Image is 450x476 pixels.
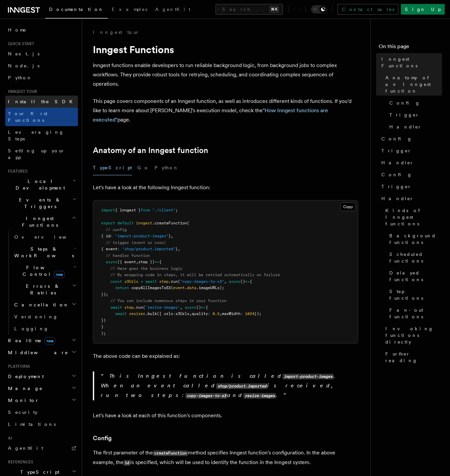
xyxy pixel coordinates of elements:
[5,126,78,145] a: Leveraging Steps
[145,279,157,284] span: await
[180,279,224,284] span: "copy-images-to-s3"
[175,311,189,316] span: s3Urls
[155,160,179,175] button: Python
[387,97,442,109] a: Config
[381,147,412,154] span: Trigger
[49,7,104,12] span: Documentation
[117,247,120,251] span: :
[387,121,442,133] a: Handler
[389,251,442,264] span: Scheduled functions
[8,148,65,160] span: Setting up your app
[12,262,78,280] button: Flow Controlnew
[383,204,442,230] a: Kinds of Inngest functions
[387,230,442,248] a: Background functions
[254,311,261,316] span: });
[178,247,180,251] span: ,
[141,208,150,212] span: from
[338,4,398,15] a: Contact sales
[185,285,187,290] span: .
[101,247,117,251] span: { event
[5,347,78,358] button: Middleware
[5,394,78,406] button: Monitor
[175,247,178,251] span: }
[145,305,180,310] span: 'resize-images'
[206,305,208,310] span: {
[12,311,78,323] a: Versioning
[389,307,442,320] span: Fan-out functions
[134,305,143,310] span: .run
[5,169,28,174] span: Features
[222,311,240,316] span: maxWidth
[379,133,442,145] a: Config
[5,145,78,163] a: Setting up your app
[389,270,442,283] span: Delayed functions
[54,271,65,278] span: new
[5,459,33,465] span: References
[93,160,132,175] button: TypeScript
[5,373,44,380] span: Deployment
[129,311,145,316] span: resizer
[213,311,220,316] span: 0.9
[381,56,442,69] span: Inngest Functions
[8,410,37,415] span: Security
[106,227,127,232] span: // config
[5,60,78,72] a: Node.js
[379,42,442,53] h4: On this page
[5,197,72,210] span: Events & Triggers
[387,109,442,121] a: Trigger
[340,202,356,211] button: Copy
[381,195,414,202] span: Handler
[5,335,78,347] button: Realtimenew
[381,171,412,178] span: Config
[117,260,136,264] span: ({ event
[106,260,117,264] span: async
[379,53,442,72] a: Inngest Functions
[101,371,358,400] p: This Inngest function is called . When an event called is received, run two steps: and .
[389,288,442,301] span: Step functions
[379,169,442,181] a: Config
[168,234,171,238] span: }
[101,331,106,336] span: );
[381,183,412,190] span: Trigger
[93,29,139,36] a: Inngest tour
[5,397,39,404] span: Monitor
[387,285,442,304] a: Step functions
[124,279,138,284] span: s3Urls
[110,273,280,277] span: // By wrapping code in steps, it will be retried automatically on failure
[216,4,283,15] button: Search...⌘K
[240,311,243,316] span: :
[178,279,180,284] span: (
[5,215,72,228] span: Inngest Functions
[5,337,55,344] span: Realtime
[5,349,68,356] span: Middleware
[93,352,358,361] p: The above code can be explained as:
[196,285,224,290] span: .imageURLs);
[12,299,78,311] button: Cancellation
[389,123,422,130] span: Handler
[216,383,267,389] code: shop/product.imported
[385,74,442,94] span: Anatomy of an Inngest function
[192,311,208,316] span: quality
[383,323,442,348] a: Invoking functions directly
[8,75,32,80] span: Python
[185,305,196,310] span: async
[44,337,55,345] span: new
[106,240,166,245] span: // trigger (event or cron)
[5,231,78,335] div: Inngest Functions
[115,285,129,290] span: return
[12,323,78,335] a: Logging
[5,442,78,454] a: AgentKit
[101,318,106,323] span: })
[5,194,78,212] button: Events & Triggers
[379,145,442,157] a: Trigger
[283,374,334,379] code: import-product-images
[5,96,78,108] a: Install the SDK
[379,157,442,169] a: Handler
[5,418,78,430] a: Limitations
[311,5,327,13] button: Toggle dark mode
[8,51,39,56] span: Next.js
[187,221,189,225] span: (
[12,264,73,278] span: Flow Control
[115,311,127,316] span: await
[115,208,141,212] span: { inngest }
